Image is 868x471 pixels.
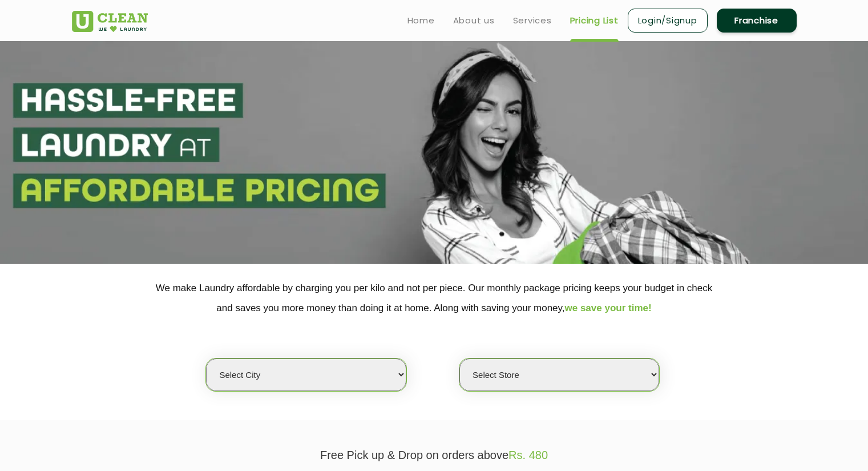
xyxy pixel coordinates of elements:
span: we save your time! [565,303,652,313]
a: About us [453,14,495,27]
p: We make Laundry affordable by charging you per kilo and not per piece. Our monthly package pricin... [72,278,797,318]
a: Pricing List [570,14,619,27]
img: UClean Laundry and Dry Cleaning [72,11,148,32]
a: Login/Signup [628,9,708,33]
a: Services [513,14,552,27]
p: Free Pick up & Drop on orders above [72,449,797,462]
span: Rs. 480 [508,449,548,461]
a: Home [407,14,435,27]
a: Franchise [717,9,797,33]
